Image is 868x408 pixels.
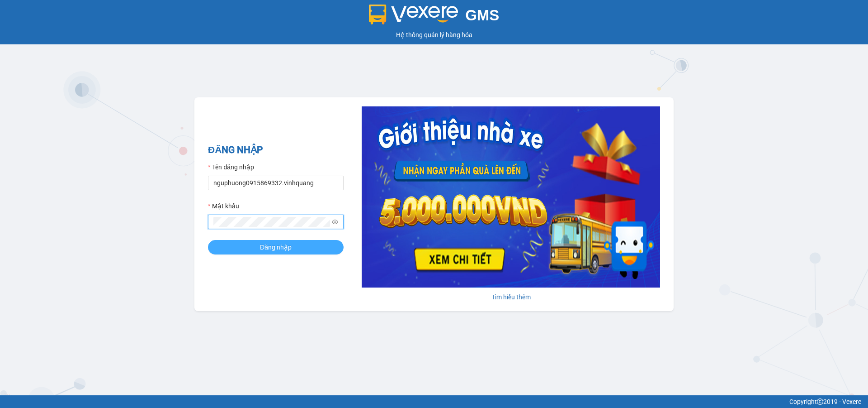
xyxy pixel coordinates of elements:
[362,292,660,302] div: Tìm hiểu thêm
[332,219,338,225] span: eye
[369,5,458,24] img: logo 2
[362,106,660,288] img: banner-0
[465,7,499,24] span: GMS
[208,201,239,211] label: Mật khẩu
[2,30,866,40] div: Hệ thống quản lý hàng hóa
[208,143,344,158] h2: ĐĂNG NHẬP
[817,398,823,405] span: copyright
[208,240,344,254] button: Đăng nhập
[208,162,254,172] label: Tên đăng nhập
[369,14,500,21] a: GMS
[7,397,861,407] div: Copyright 2019 - Vexere
[260,242,292,252] span: Đăng nhập
[213,217,330,227] input: Mật khẩu
[208,176,344,190] input: Tên đăng nhập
